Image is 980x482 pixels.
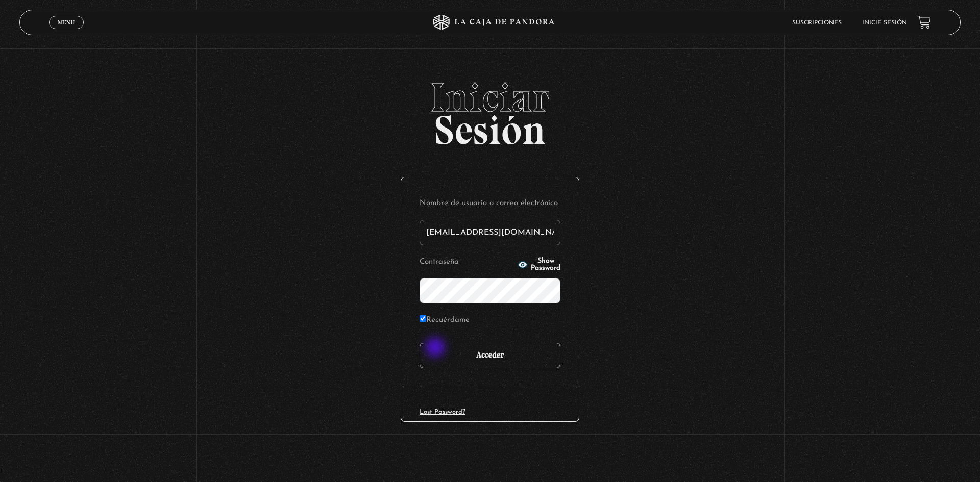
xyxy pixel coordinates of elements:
h2: Sesión [19,77,960,142]
input: Recuérdame [420,315,426,322]
input: Acceder [420,343,560,368]
button: Show Password [518,258,560,272]
span: Iniciar [19,77,960,118]
a: Suscripciones [792,20,842,26]
label: Nombre de usuario o correo electrónico [420,196,560,212]
label: Recuérdame [420,313,470,328]
a: Lost Password? [420,409,465,415]
span: Menu [58,19,75,26]
label: Contraseña [420,255,514,270]
span: Show Password [531,258,560,272]
a: View your shopping cart [917,15,931,29]
a: Inicie sesión [862,20,907,26]
span: Cerrar [55,28,79,35]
